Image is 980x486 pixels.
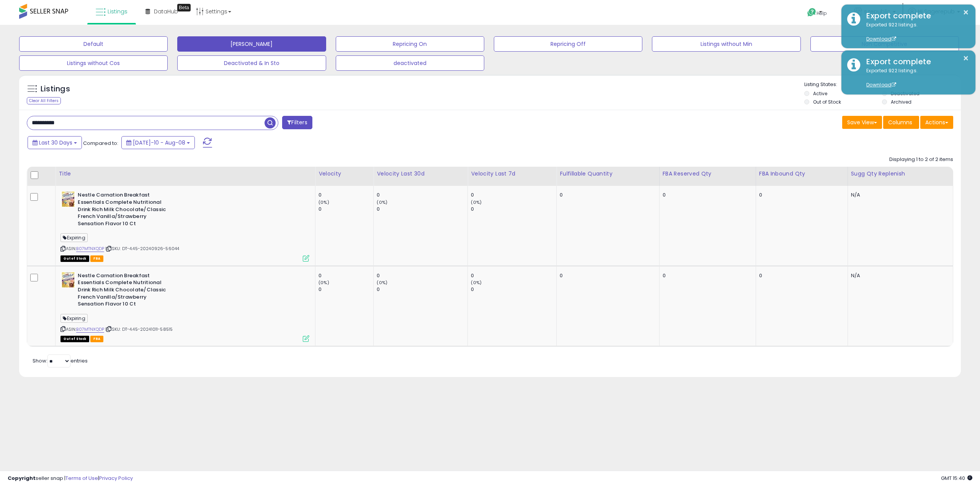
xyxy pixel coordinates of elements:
label: Active [813,90,827,97]
small: (0%) [318,280,329,286]
span: All listings that are currently out of stock and unavailable for purchase on Amazon [60,336,89,342]
h5: Listings [41,84,70,94]
small: (0%) [471,280,482,286]
div: 0 [560,272,653,279]
small: (0%) [377,280,387,286]
div: Export complete [861,56,970,67]
div: 0 [759,192,842,198]
div: 0 [318,286,373,293]
th: Please note that this number is a calculation based on your required days of coverage and your ve... [848,167,953,186]
span: FBA [90,336,103,342]
div: 0 [471,286,556,293]
div: N/A [851,272,947,279]
div: Exported 922 listings. [861,21,970,43]
div: Export complete [861,10,970,21]
label: Archived [891,99,911,105]
div: 0 [471,272,556,279]
span: Compared to: [83,140,118,147]
div: 0 [560,192,653,198]
div: 0 [471,192,556,198]
button: Actions [920,116,953,129]
div: 0 [318,206,373,213]
span: Last 30 Days [39,139,72,146]
span: Listings [108,8,127,15]
button: Deactivated & In Sto [177,55,326,71]
div: 0 [663,272,750,279]
small: (0%) [318,199,329,205]
div: 0 [377,272,467,279]
div: Tooltip anchor [177,4,191,11]
div: N/A [851,192,947,198]
div: 0 [471,206,556,213]
div: Displaying 1 to 2 of 2 items [889,156,953,163]
label: Out of Stock [813,99,841,105]
div: ASIN: [60,272,309,341]
div: Exported 922 listings. [861,67,970,89]
span: Expiring [60,233,87,242]
img: 51ULlAnzv7L._SL40_.jpg [60,192,76,207]
button: Repricing Off [494,36,642,52]
small: (0%) [471,199,482,205]
button: Columns [883,116,919,129]
span: [DATE]-10 - Aug-08 [133,139,185,146]
div: Velocity Last 7d [471,170,553,178]
span: | SKU: DT-4.45-20240926-56044 [105,245,179,252]
img: 51ULlAnzv7L._SL40_.jpg [60,272,76,288]
span: | SKU: DT-4.45-20241011-58515 [105,326,173,332]
div: Velocity [318,170,370,178]
span: Expiring [60,314,87,323]
span: FBA [90,255,103,262]
div: 0 [377,286,467,293]
span: DataHub [154,8,178,15]
button: Non Competitive [810,36,959,52]
span: Help [817,10,827,16]
button: [DATE]-10 - Aug-08 [121,136,195,149]
div: Velocity Last 30d [377,170,464,178]
div: Sugg Qty Replenish [851,170,950,178]
div: Fulfillable Quantity [560,170,656,178]
div: ASIN: [60,192,309,260]
button: [PERSON_NAME] [177,36,326,52]
div: FBA Reserved Qty [663,170,753,178]
span: Columns [888,119,912,126]
div: 0 [318,192,373,198]
div: 0 [759,272,842,279]
button: Filters [282,116,312,129]
i: Get Help [807,8,817,17]
button: × [963,8,969,17]
div: 0 [318,272,373,279]
p: Listing States: [804,81,961,88]
button: Save View [842,116,882,129]
div: 0 [377,206,467,213]
button: Listings without Min [652,36,800,52]
a: Download [866,36,896,42]
b: Nestle Carnation Breakfast Essentials Complete Nutritional Drink Rich Milk Chocolate/Classic Fren... [78,272,171,310]
a: B07MTNXQDP [76,245,104,252]
button: Last 30 Days [28,136,82,149]
button: × [963,54,969,63]
div: Clear All Filters [27,97,61,104]
b: Nestle Carnation Breakfast Essentials Complete Nutritional Drink Rich Milk Chocolate/Classic Fren... [78,192,171,229]
button: Listings without Cos [19,55,168,71]
a: Help [801,2,842,25]
button: deactivated [336,55,484,71]
div: Title [59,170,312,178]
button: Repricing On [336,36,484,52]
a: B07MTNXQDP [76,326,104,333]
a: Download [866,81,896,88]
span: All listings that are currently out of stock and unavailable for purchase on Amazon [60,255,89,262]
div: 0 [663,192,750,198]
small: (0%) [377,199,387,205]
span: Show: entries [33,357,88,364]
div: FBA inbound Qty [759,170,844,178]
button: Default [19,36,168,52]
div: 0 [377,192,467,198]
